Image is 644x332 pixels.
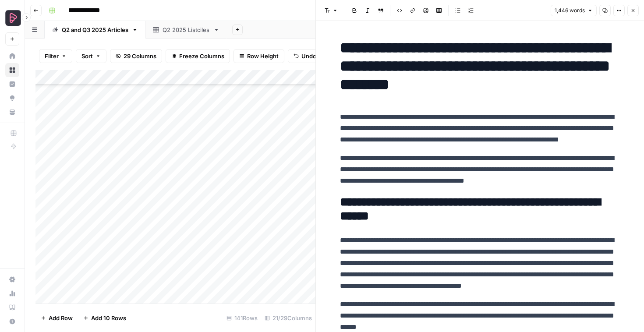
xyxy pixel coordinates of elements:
[551,5,597,16] button: 1,446 words
[35,311,78,325] button: Add Row
[5,7,19,29] button: Workspace: Preply Business
[76,49,106,63] button: Sort
[301,52,316,60] span: Undo
[5,10,21,26] img: Preply Business Logo
[5,91,19,105] a: Opportunities
[288,49,322,63] button: Undo
[5,286,19,300] a: Usage
[5,49,19,63] a: Home
[78,311,131,325] button: Add 10 Rows
[555,7,585,14] span: 1,446 words
[234,49,284,63] button: Row Height
[5,77,19,91] a: Insights
[247,52,279,60] span: Row Height
[145,21,227,39] a: Q2 2025 Listciles
[110,49,162,63] button: 29 Columns
[163,25,210,34] div: Q2 2025 Listciles
[179,52,224,60] span: Freeze Columns
[261,311,315,325] div: 21/29 Columns
[5,105,19,119] a: Your Data
[91,314,126,322] span: Add 10 Rows
[223,311,261,325] div: 141 Rows
[49,314,73,322] span: Add Row
[39,49,72,63] button: Filter
[166,49,230,63] button: Freeze Columns
[5,63,19,77] a: Browse
[62,25,128,34] div: Q2 and Q3 2025 Articles
[5,300,19,314] a: Learning Hub
[45,21,145,39] a: Q2 and Q3 2025 Articles
[45,52,59,60] span: Filter
[5,314,19,328] button: Help + Support
[81,52,93,60] span: Sort
[124,52,156,60] span: 29 Columns
[5,272,19,286] a: Settings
